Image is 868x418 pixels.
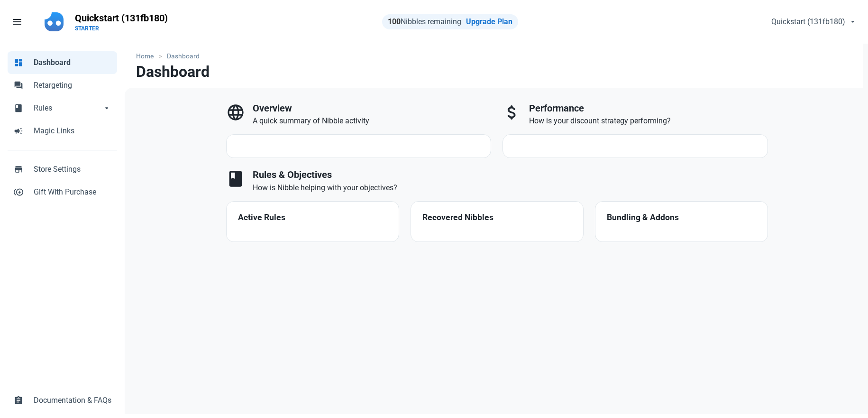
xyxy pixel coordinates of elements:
[8,120,117,142] a: campaignMagic Links
[466,17,512,26] a: Upgrade Plan
[34,395,111,406] span: Documentation & FAQs
[607,213,756,223] h4: Bundling & Addons
[422,213,572,223] h4: Recovered Nibbles
[14,186,23,196] span: control_point_duplicate
[238,213,387,223] h4: Active Rules
[34,164,111,175] span: Store Settings
[136,63,210,80] h1: Dashboard
[34,80,111,91] span: Retargeting
[8,158,117,181] a: storeStore Settings
[503,103,521,122] span: attach_money
[14,102,23,112] span: book
[14,80,23,89] span: forum
[8,389,117,412] a: assignmentDocumentation & FAQs
[14,125,23,135] span: campaign
[14,164,23,173] span: store
[253,103,492,114] h3: Overview
[253,182,768,194] p: How is Nibble helping with your objectives?
[14,395,23,404] span: assignment
[34,102,102,114] span: Rules
[8,181,117,204] a: control_point_duplicateGift With Purchase
[14,57,23,66] span: dashboard
[8,51,117,74] a: dashboardDashboard
[388,17,461,26] span: Nibbles remaining
[75,25,168,32] p: STARTER
[226,169,245,188] span: book
[34,186,111,198] span: Gift With Purchase
[763,12,862,31] button: Quickstart (131fb180)
[125,44,863,63] nav: breadcrumbs
[529,103,768,114] h3: Performance
[253,169,768,180] h3: Rules & Objectives
[253,115,492,127] p: A quick summary of Nibble activity
[34,57,111,68] span: Dashboard
[8,74,117,97] a: forumRetargeting
[11,16,23,28] span: menu
[388,17,401,26] strong: 100
[69,8,174,36] a: Quickstart (131fb180)STARTER
[75,11,168,25] p: Quickstart (131fb180)
[8,97,117,120] a: bookRulesarrow_drop_down
[102,102,111,112] span: arrow_drop_down
[529,115,768,127] p: How is your discount strategy performing?
[226,103,245,122] span: language
[34,125,111,137] span: Magic Links
[771,16,845,28] span: Quickstart (131fb180)
[136,51,158,61] a: Home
